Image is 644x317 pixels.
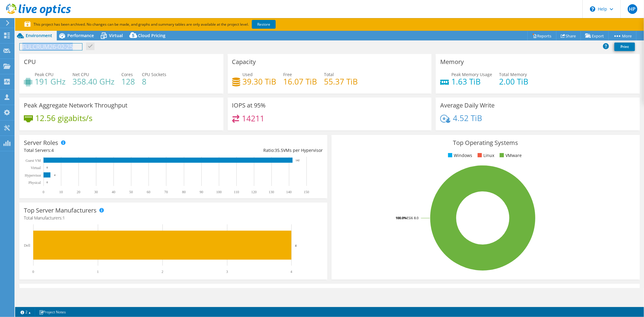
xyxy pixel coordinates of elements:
text: 30 [94,190,98,194]
a: Reports [527,31,556,40]
text: Virtual [31,166,41,170]
h4: 128 [121,78,135,85]
h4: 55.37 TiB [324,78,358,85]
div: Total Servers: [24,147,173,154]
a: Project Notes [35,308,70,316]
span: Environment [26,33,52,38]
h3: Average Daily Write [440,102,495,109]
h3: CPU [24,59,36,65]
text: 2 [162,270,163,274]
a: Share [556,31,581,40]
text: 10 [59,190,63,194]
text: 60 [147,190,150,194]
h3: Capacity [232,59,256,65]
text: 90 [200,190,203,194]
text: Hypervisor [25,173,41,178]
h3: IOPS at 95% [232,102,266,109]
text: 70 [164,190,168,194]
h3: Memory [440,59,464,65]
text: Physical [28,181,41,185]
tspan: 100.0% [396,216,407,220]
a: Print [614,43,635,51]
a: Restore [252,20,276,29]
text: 3 [226,270,228,274]
h3: Peak Aggregate Network Throughput [24,102,127,109]
span: 35.5 [275,147,283,153]
a: Export [581,31,609,40]
li: Linux [476,152,494,159]
span: Net CPU [72,72,89,77]
text: 4 [54,174,56,177]
text: 0 [46,166,48,169]
span: Free [284,72,292,77]
h4: 12.56 gigabits/s [35,115,92,121]
text: 110 [234,190,239,194]
span: 4 [51,147,54,153]
span: 1 [62,215,65,221]
text: 130 [269,190,274,194]
span: Cores [121,72,133,77]
h4: Total Manufacturers: [24,215,323,221]
text: 4 [295,244,297,247]
span: CPU Sockets [142,72,166,77]
text: 4 [290,270,292,274]
h4: 8 [142,78,166,85]
text: Dell [24,243,30,248]
span: Cloud Pricing [138,33,165,38]
text: Guest VM [26,158,41,163]
p: This project has been archived. No changes can be made, and graphs and summary tables are only av... [24,21,320,28]
text: 142 [296,159,300,162]
svg: \n [590,6,595,12]
text: 100 [216,190,222,194]
h3: Server Roles [24,139,58,146]
span: Total [324,72,334,77]
h4: 4.52 TiB [453,115,482,121]
text: 50 [129,190,133,194]
h4: 16.07 TiB [284,78,317,85]
h4: 358.40 GHz [72,78,114,85]
li: Windows [447,152,472,159]
h4: 2.00 TiB [499,78,528,85]
h4: 14211 [242,115,264,122]
text: 1 [97,270,99,274]
li: VMware [498,152,522,159]
span: Total Memory [499,72,527,77]
a: More [608,31,636,40]
h1: FULCRUM26-02-25 [20,43,82,50]
h3: Top Server Manufacturers [24,207,97,214]
text: 80 [182,190,186,194]
text: 150 [304,190,309,194]
h3: Top Operating Systems [336,139,635,146]
span: HP [628,4,637,14]
span: Performance [67,33,94,38]
tspan: ESXi 8.0 [407,216,418,220]
text: 0 [43,190,44,194]
text: 0 [46,181,48,184]
h4: 1.63 TiB [451,78,492,85]
a: 2 [16,308,35,316]
text: 20 [77,190,80,194]
span: Peak CPU [35,72,53,77]
h4: 39.30 TiB [243,78,277,85]
span: Virtual [109,33,123,38]
h4: 191 GHz [35,78,66,85]
text: 0 [32,270,34,274]
span: Peak Memory Usage [451,72,492,77]
span: Used [243,72,253,77]
text: 140 [286,190,292,194]
text: 120 [251,190,257,194]
div: Ratio: VMs per Hypervisor [173,147,323,154]
text: 40 [112,190,115,194]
